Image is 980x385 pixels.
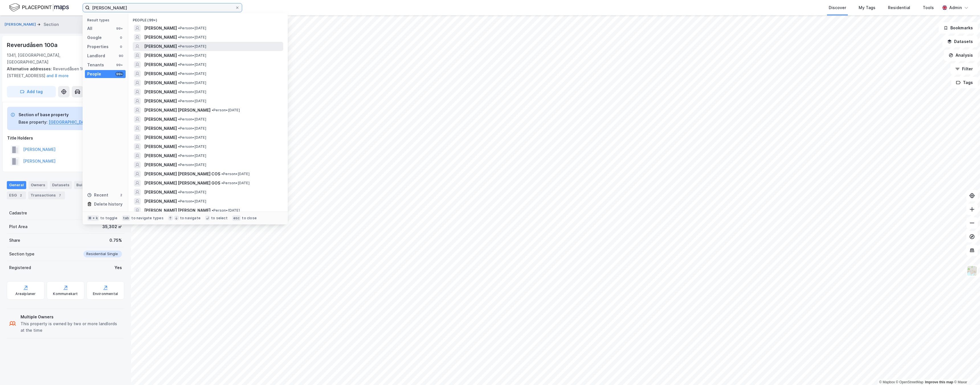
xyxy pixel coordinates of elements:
[144,61,177,68] span: [PERSON_NAME]
[7,181,26,189] div: General
[144,79,177,86] span: [PERSON_NAME]
[178,163,180,167] span: •
[221,181,223,185] span: •
[212,108,213,112] span: •
[7,191,26,199] div: ESG
[119,44,123,49] div: 0
[7,86,56,97] button: Add tag
[144,180,220,187] span: [PERSON_NAME] [PERSON_NAME] GOS
[87,34,102,41] div: Google
[178,117,206,122] span: Person • [DATE]
[925,380,953,384] a: Improve this map
[115,72,123,76] div: 99+
[100,216,117,220] div: to toggle
[7,135,124,142] div: Title Holders
[178,71,180,76] span: •
[87,18,126,22] div: Result types
[879,380,895,384] a: Mapbox
[87,52,105,59] div: Landlord
[178,163,206,167] span: Person • [DATE]
[967,265,977,276] img: Z
[178,144,180,149] span: •
[232,215,241,221] div: esc
[90,3,235,12] input: Search by address, cadastre, landlords, tenants or people
[144,171,220,177] span: [PERSON_NAME] [PERSON_NAME] COS
[178,190,206,194] span: Person • [DATE]
[178,44,206,49] span: Person • [DATE]
[178,90,180,94] span: •
[144,70,177,77] span: [PERSON_NAME]
[178,53,180,58] span: •
[178,199,206,204] span: Person • [DATE]
[952,358,980,385] div: Chat Widget
[115,63,123,67] div: 99+
[102,223,122,230] div: 35,302 ㎡
[144,207,211,214] span: [PERSON_NAME] [PERSON_NAME]
[144,107,211,114] span: [PERSON_NAME] [PERSON_NAME]
[221,181,250,185] span: Person • [DATE]
[178,44,180,48] span: •
[7,66,53,71] span: Alternative addresses:
[178,99,206,103] span: Person • [DATE]
[144,52,177,59] span: [PERSON_NAME]
[144,189,177,196] span: [PERSON_NAME]
[178,126,206,131] span: Person • [DATE]
[19,111,107,118] div: Section of base property
[87,192,108,198] div: Recent
[178,62,180,67] span: •
[178,144,206,149] span: Person • [DATE]
[144,116,177,123] span: [PERSON_NAME]
[923,4,934,11] div: Tools
[178,81,180,85] span: •
[144,134,177,141] span: [PERSON_NAME]
[178,62,206,67] span: Person • [DATE]
[9,264,31,271] div: Registered
[50,181,72,189] div: Datasets
[7,65,120,79] div: Reverudåsen 100b, [STREET_ADDRESS]
[212,208,240,213] span: Person • [DATE]
[9,251,34,257] div: Section type
[144,43,177,50] span: [PERSON_NAME]
[144,89,177,95] span: [PERSON_NAME]
[144,152,177,159] span: [PERSON_NAME]
[93,292,118,296] div: Environmental
[888,4,910,11] div: Residential
[178,117,180,121] span: •
[242,216,257,220] div: to close
[144,34,177,41] span: [PERSON_NAME]
[180,216,201,220] div: to navigate
[131,216,163,220] div: to navigate types
[7,40,59,50] div: Reverudåsen 100a
[9,237,20,244] div: Share
[144,125,177,132] span: [PERSON_NAME]
[94,201,122,208] div: Delete history
[212,108,240,112] span: Person • [DATE]
[5,22,37,27] button: [PERSON_NAME]
[950,63,978,75] button: Filter
[44,21,59,28] div: Section
[109,237,122,244] div: 0.75%
[144,161,177,168] span: [PERSON_NAME]
[115,264,122,271] div: Yes
[829,4,846,11] div: Discover
[951,77,978,88] button: Tags
[942,36,978,47] button: Datasets
[178,35,206,40] span: Person • [DATE]
[115,26,123,31] div: 99+
[87,62,104,68] div: Tenants
[178,26,206,30] span: Person • [DATE]
[128,13,288,24] div: People (99+)
[859,4,875,11] div: My Tags
[9,3,69,13] img: logo.f888ab2527a4732fd821a326f86c7f29.svg
[19,119,48,126] div: Base property:
[944,50,978,61] button: Analysis
[178,199,180,203] span: •
[221,172,250,176] span: Person • [DATE]
[119,35,123,40] div: 0
[144,25,177,32] span: [PERSON_NAME]
[21,320,122,334] div: This property is owned by two or more landlords at the time
[178,135,206,140] span: Person • [DATE]
[119,193,123,197] div: 2
[178,90,206,94] span: Person • [DATE]
[119,54,123,58] div: 90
